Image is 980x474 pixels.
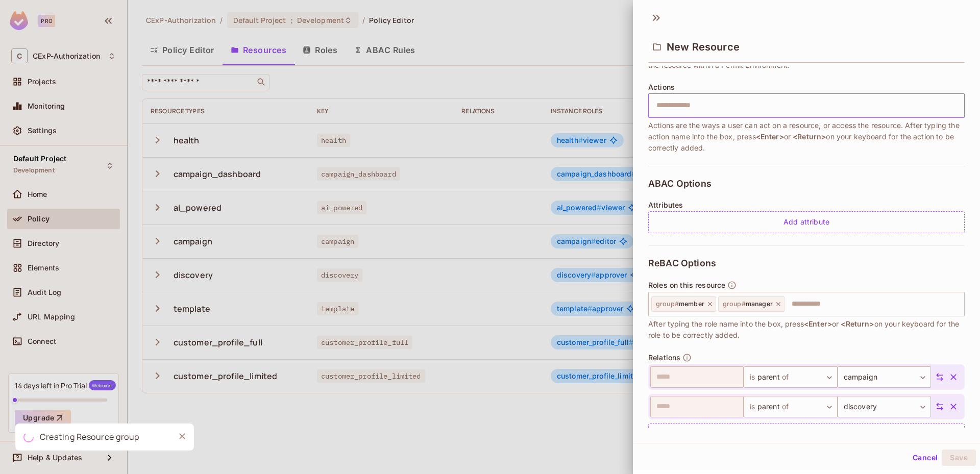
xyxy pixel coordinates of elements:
[648,201,683,209] span: Attributes
[750,398,757,415] span: is
[942,450,976,466] button: Save
[838,366,931,388] div: campaign
[744,396,837,417] div: parent
[648,179,712,189] span: ABAC Options
[648,258,716,268] span: ReBAC Options
[756,132,784,141] span: <Enter>
[750,369,757,385] span: is
[744,366,837,388] div: parent
[651,296,716,312] div: group#member
[648,423,965,445] div: Add Relation
[648,83,675,91] span: Actions
[909,450,942,466] button: Cancel
[667,41,740,53] span: New Resource
[656,300,679,308] span: group #
[841,319,874,328] span: <Return>
[40,431,139,443] div: Creating Resource group
[175,429,190,444] button: Close
[723,300,746,308] span: group #
[804,319,832,328] span: <Enter>
[780,398,789,415] span: of
[838,396,931,417] div: discovery
[718,296,785,312] div: group#manager
[793,132,826,141] span: <Return>
[723,300,773,308] span: manager
[780,369,789,385] span: of
[656,300,704,308] span: member
[648,211,965,233] div: Add attribute
[648,354,680,362] span: Relations
[648,120,965,154] span: Actions are the ways a user can act on a resource, or access the resource. After typing the actio...
[648,281,725,289] span: Roles on this resource
[648,318,965,341] span: After typing the role name into the box, press or on your keyboard for the role to be correctly a...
